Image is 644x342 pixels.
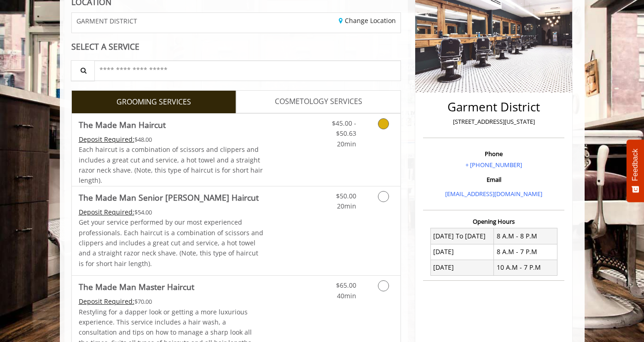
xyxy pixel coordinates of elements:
span: This service needs some Advance to be paid before we block your appointment [79,208,134,216]
p: Get your service performed by our most experienced professionals. Each haircut is a combination o... [79,217,264,269]
b: The Made Man Senior [PERSON_NAME] Haircut [79,191,259,204]
div: SELECT A SERVICE [71,42,401,51]
b: The Made Man Haircut [79,118,166,131]
span: $65.00 [336,281,356,290]
span: GARMENT DISTRICT [76,17,137,24]
td: 10 A.M - 7 P.M [494,260,557,275]
a: + [PHONE_NUMBER] [465,161,522,169]
span: Each haircut is a combination of scissors and clippers and includes a great cut and service, a ho... [79,145,263,185]
span: COSMETOLOGY SERVICES [275,96,362,108]
span: 20min [337,202,356,210]
span: GROOMING SERVICES [116,96,191,108]
h3: Phone [425,151,562,157]
b: The Made Man Master Haircut [79,280,194,293]
div: $54.00 [79,207,264,217]
span: $45.00 - $50.63 [332,119,356,138]
a: [EMAIL_ADDRESS][DOMAIN_NAME] [445,190,542,198]
span: 20min [337,139,356,148]
td: [DATE] [430,260,494,275]
span: $50.00 [336,191,356,200]
td: [DATE] [430,244,494,260]
div: $48.00 [79,134,264,145]
td: [DATE] To [DATE] [430,228,494,244]
p: [STREET_ADDRESS][US_STATE] [425,117,562,127]
a: Change Location [339,16,396,25]
button: Service Search [71,60,95,81]
h2: Garment District [425,100,562,114]
span: 40min [337,291,356,300]
span: This service needs some Advance to be paid before we block your appointment [79,135,134,144]
span: This service needs some Advance to be paid before we block your appointment [79,297,134,306]
td: 8 A.M - 7 P.M [494,244,557,260]
div: $70.00 [79,296,264,307]
h3: Opening Hours [423,218,564,225]
button: Feedback - Show survey [627,139,644,202]
h3: Email [425,176,562,183]
span: Feedback [631,149,639,181]
td: 8 A.M - 8 P.M [494,228,557,244]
